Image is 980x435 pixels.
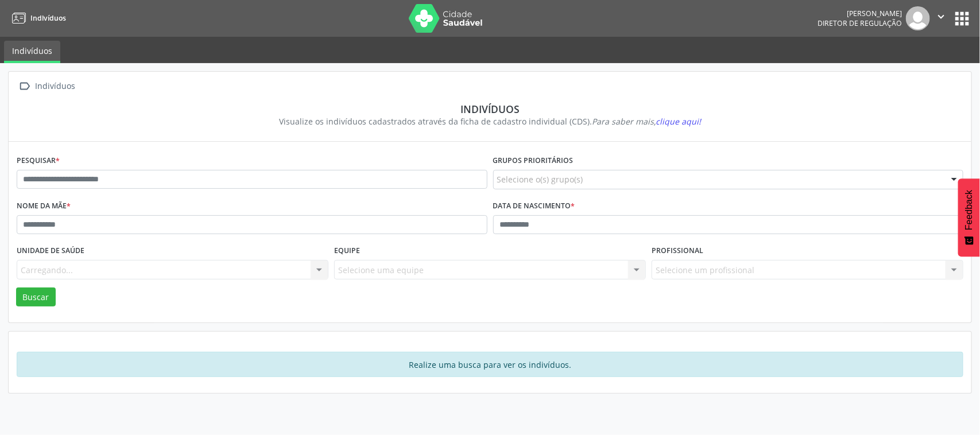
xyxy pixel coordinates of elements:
[592,116,701,127] i: Para saber mais,
[952,9,972,29] button: apps
[8,9,66,28] a: Indivíduos
[656,116,701,127] span: clique aqui!
[17,352,963,377] div: Realize uma busca para ver os indivíduos.
[818,9,902,18] div: [PERSON_NAME]
[958,178,980,257] button: Feedback - Mostrar pesquisa
[17,242,84,260] label: Unidade de saúde
[25,103,955,115] div: Indivíduos
[30,13,66,23] span: Indivíduos
[33,78,78,95] div: Indivíduos
[964,190,974,230] span: Feedback
[334,242,360,260] label: Equipe
[930,6,952,30] button: 
[17,78,33,95] i: 
[935,10,947,23] i: 
[493,197,575,215] label: Data de nascimento
[652,242,703,260] label: Profissional
[497,173,583,185] span: Selecione o(s) grupo(s)
[17,152,60,170] label: Pesquisar
[4,41,60,63] a: Indivíduos
[17,78,78,95] a:  Indivíduos
[818,18,902,28] span: Diretor de regulação
[17,197,71,215] label: Nome da mãe
[906,6,930,30] img: img
[493,152,574,170] label: Grupos prioritários
[25,115,955,127] div: Visualize os indivíduos cadastrados através da ficha de cadastro individual (CDS).
[16,288,56,307] button: Buscar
